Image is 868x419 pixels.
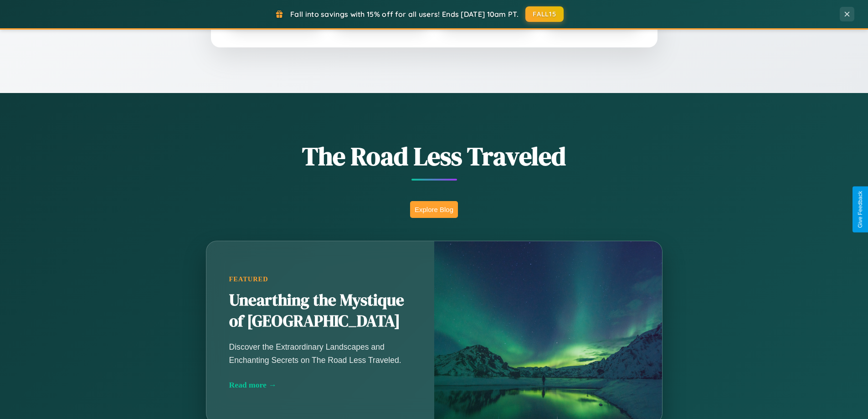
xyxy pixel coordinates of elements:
span: Fall into savings with 15% off for all users! Ends [DATE] 10am PT. [290,10,519,19]
h1: The Road Less Traveled [161,139,708,174]
div: Read more → [229,380,411,390]
div: Give Feedback [857,191,863,228]
h2: Unearthing the Mystique of [GEOGRAPHIC_DATA] [229,290,411,332]
p: Discover the Extraordinary Landscapes and Enchanting Secrets on The Road Less Traveled. [229,341,411,366]
div: Featured [229,275,411,283]
button: Explore Blog [410,201,458,218]
button: FALL15 [525,6,564,22]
